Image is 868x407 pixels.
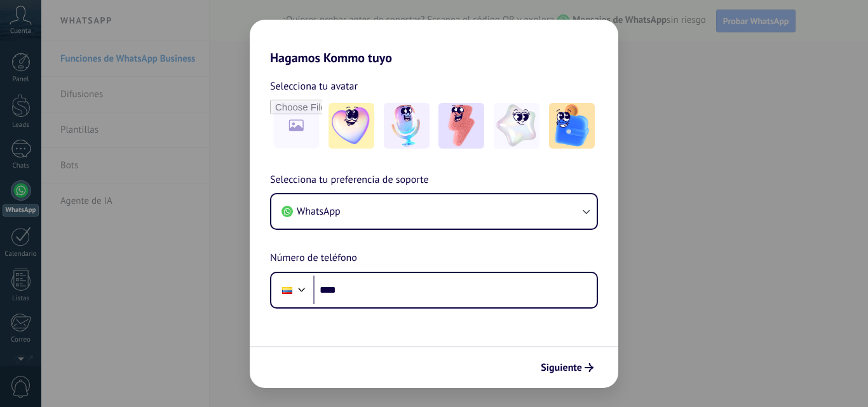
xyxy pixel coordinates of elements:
[549,103,595,149] img: -5.jpeg
[250,20,618,65] h2: Hagamos Kommo tuyo
[297,205,341,218] span: WhatsApp
[270,78,358,95] span: Selecciona tu avatar
[275,277,299,304] div: Ecuador: + 593
[329,103,374,149] img: -1.jpeg
[438,103,484,149] img: -3.jpeg
[384,103,430,149] img: -2.jpeg
[271,194,597,229] button: WhatsApp
[494,103,539,149] img: -4.jpeg
[270,172,429,189] span: Selecciona tu preferencia de soporte
[541,363,582,372] span: Siguiente
[535,357,599,378] button: Siguiente
[270,250,357,267] span: Número de teléfono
